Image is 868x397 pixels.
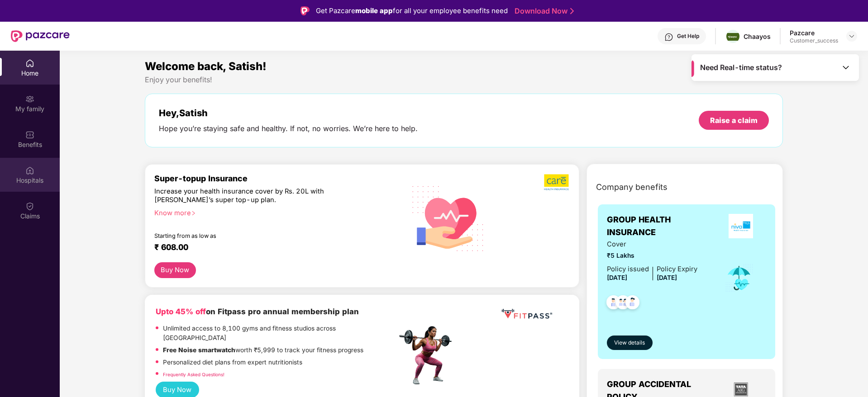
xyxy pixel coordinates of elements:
[607,264,649,274] div: Policy issued
[515,6,571,16] a: Download Now
[657,264,697,274] div: Policy Expiry
[602,293,625,315] img: svg+xml;base64,PHN2ZyB4bWxucz0iaHR0cDovL3d3dy53My5vcmcvMjAwMC9zdmciIHdpZHRoPSI0OC45NDMiIGhlaWdodD...
[570,6,574,16] img: Stroke
[300,6,310,15] img: Logo
[25,59,34,68] img: svg+xml;base64,PHN2ZyBpZD0iSG9tZSIgeG1sbnM9Imh0dHA6Ly93d3cudzMub3JnLzIwMDAvc3ZnIiB3aWR0aD0iMjAiIG...
[11,30,70,42] img: New Pazcare Logo
[729,214,753,238] img: insurerLogo
[25,130,34,139] img: svg+xml;base64,PHN2ZyBpZD0iQmVuZWZpdHMiIHhtbG5zPSJodHRwOi8vd3d3LnczLm9yZy8yMDAwL3N2ZyIgd2lkdGg9Ij...
[544,174,570,191] img: b5dec4f62d2307b9de63beb79f102df3.png
[790,28,838,37] div: Pazcare
[790,37,838,44] div: Customer_success
[657,274,677,281] span: [DATE]
[25,95,34,104] img: svg+xml;base64,PHN2ZyB3aWR0aD0iMjAiIGhlaWdodD0iMjAiIHZpZXdCb3g9IjAgMCAyMCAyMCIgZmlsbD0ibm9uZSIgeG...
[664,33,673,42] img: svg+xml;base64,PHN2ZyBpZD0iSGVscC0zMngzMiIgeG1sbnM9Imh0dHA6Ly93d3cudzMub3JnLzIwMDAvc3ZnIiB3aWR0aD...
[405,174,491,262] img: svg+xml;base64,PHN2ZyB4bWxucz0iaHR0cDovL3d3dy53My5vcmcvMjAwMC9zdmciIHhtbG5zOnhsaW5rPSJodHRwOi8vd3...
[355,6,393,15] strong: mobile app
[156,307,359,316] b: on Fitpass pro annual membership plan
[154,187,358,205] div: Increase your health insurance cover by Rs. 20L with [PERSON_NAME]’s super top-up plan.
[614,339,645,347] span: View details
[159,124,418,133] div: Hope you’re staying safe and healthy. If not, no worries. We’re here to help.
[154,174,397,183] div: Super-topup Insurance
[744,32,771,41] div: Chaayos
[163,358,302,368] p: Personalized diet plans from expert nutritionists
[848,33,855,40] img: svg+xml;base64,PHN2ZyBpZD0iRHJvcGRvd24tMzJ4MzIiIHhtbG5zPSJodHRwOi8vd3d3LnczLm9yZy8yMDAwL3N2ZyIgd2...
[163,345,363,355] p: worth ₹5,999 to track your fitness progress
[154,209,391,215] div: Know more
[700,63,782,72] span: Need Real-time status?
[163,372,224,377] a: Frequently Asked Questions!
[156,307,206,316] b: Upto 45% off
[154,232,358,239] div: Starting from as low as
[163,346,235,354] strong: Free Noise smartwatch
[316,5,508,16] div: Get Pazcare for all your employee benefits need
[154,262,196,278] button: Buy Now
[596,181,668,194] span: Company benefits
[607,251,697,261] span: ₹5 Lakhs
[396,324,460,387] img: fpp.png
[607,336,653,350] button: View details
[145,75,783,85] div: Enjoy your benefits!
[145,60,267,73] span: Welcome back, Satish!
[621,293,644,315] img: svg+xml;base64,PHN2ZyB4bWxucz0iaHR0cDovL3d3dy53My5vcmcvMjAwMC9zdmciIHdpZHRoPSI0OC45NDMiIGhlaWdodD...
[841,63,850,72] img: Toggle Icon
[163,324,396,343] p: Unlimited access to 8,100 gyms and fitness studios across [GEOGRAPHIC_DATA]
[725,263,754,293] img: icon
[710,115,758,125] div: Raise a claim
[677,33,699,40] div: Get Help
[607,274,627,281] span: [DATE]
[25,166,34,175] img: svg+xml;base64,PHN2ZyBpZD0iSG9zcGl0YWxzIiB4bWxucz0iaHR0cDovL3d3dy53My5vcmcvMjAwMC9zdmciIHdpZHRoPS...
[500,306,554,322] img: fppp.png
[154,242,388,253] div: ₹ 608.00
[159,108,418,118] div: Hey, Satish
[726,33,739,41] img: chaayos.jpeg
[607,213,715,239] span: GROUP HEALTH INSURANCE
[607,239,697,250] span: Cover
[612,293,634,315] img: svg+xml;base64,PHN2ZyB4bWxucz0iaHR0cDovL3d3dy53My5vcmcvMjAwMC9zdmciIHdpZHRoPSI0OC45MTUiIGhlaWdodD...
[25,202,34,211] img: svg+xml;base64,PHN2ZyBpZD0iQ2xhaW0iIHhtbG5zPSJodHRwOi8vd3d3LnczLm9yZy8yMDAwL3N2ZyIgd2lkdGg9IjIwIi...
[191,211,196,216] span: right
